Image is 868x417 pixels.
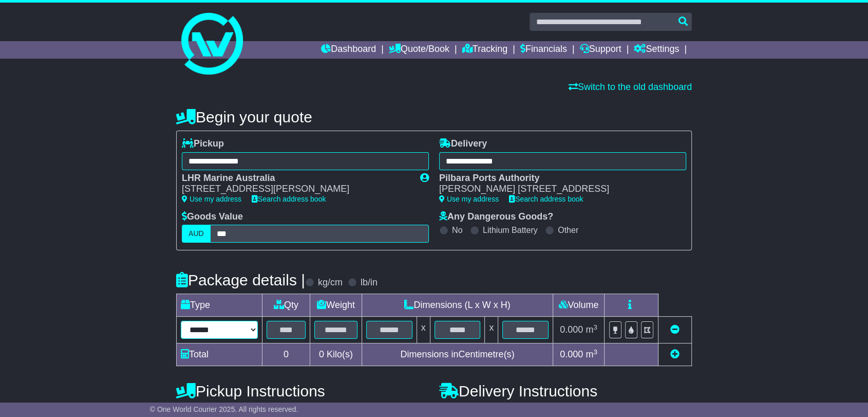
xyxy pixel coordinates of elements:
[452,225,462,235] label: No
[569,82,692,92] a: Switch to the old dashboard
[670,349,680,359] a: Add new item
[176,271,305,288] h4: Package details |
[182,225,211,243] label: AUD
[509,195,583,203] a: Search address book
[182,211,243,223] label: Goods Value
[520,41,567,59] a: Financials
[634,41,679,59] a: Settings
[439,383,692,400] h4: Delivery Instructions
[182,138,224,150] label: Pickup
[182,173,410,184] div: LHR Marine Australia
[670,324,680,335] a: Remove this item
[586,324,597,335] span: m
[439,138,487,150] label: Delivery
[362,294,553,317] td: Dimensions (L x W x H)
[310,294,362,317] td: Weight
[321,41,376,59] a: Dashboard
[319,349,324,359] span: 0
[182,195,241,203] a: Use my address
[593,348,597,356] sup: 3
[182,184,410,195] div: [STREET_ADDRESS][PERSON_NAME]
[318,277,343,288] label: kg/cm
[485,317,498,343] td: x
[558,225,578,235] label: Other
[560,349,583,359] span: 0.000
[150,405,298,413] span: © One World Courier 2025. All rights reserved.
[262,343,310,366] td: 0
[553,294,604,317] td: Volume
[580,41,621,59] a: Support
[462,41,507,59] a: Tracking
[177,343,262,366] td: Total
[310,343,362,366] td: Kilo(s)
[483,225,538,235] label: Lithium Battery
[439,173,676,184] div: Pilbara Ports Authority
[560,324,583,335] span: 0.000
[177,294,262,317] td: Type
[362,343,553,366] td: Dimensions in Centimetre(s)
[176,108,692,125] h4: Begin your quote
[586,349,597,359] span: m
[389,41,449,59] a: Quote/Book
[417,317,430,343] td: x
[439,195,499,203] a: Use my address
[176,383,429,400] h4: Pickup Instructions
[262,294,310,317] td: Qty
[593,323,597,331] sup: 3
[252,195,326,203] a: Search address book
[439,211,553,223] label: Any Dangerous Goods?
[439,184,676,195] div: [PERSON_NAME] [STREET_ADDRESS]
[361,277,378,288] label: lb/in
